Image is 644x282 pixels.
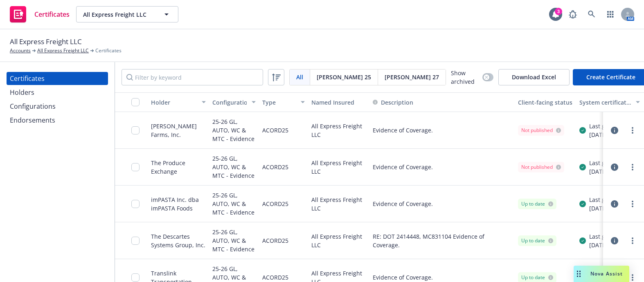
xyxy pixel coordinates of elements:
[373,273,433,282] button: Evidence of Coverage.
[385,73,439,81] span: [PERSON_NAME] 27
[515,92,576,112] button: Client-facing status
[10,72,45,85] div: Certificates
[209,92,259,112] button: Configuration
[212,190,256,217] div: 25-26 GL, AUTO, WC & MTC - Evidence
[602,6,619,22] a: Switch app
[10,36,82,47] span: All Express Freight LLC
[34,11,70,18] span: Certificates
[7,86,108,99] a: Holders
[589,204,639,213] div: [DATE] 5:58 PM
[589,241,639,249] div: [DATE] 11:34 AM
[373,126,433,134] button: Evidence of Coverage.
[7,72,108,85] a: Certificates
[7,100,108,113] a: Configurations
[308,92,369,112] button: Named Insured
[83,10,154,19] span: All Express Freight LLC
[521,237,553,244] div: Up to date
[373,199,433,208] button: Evidence of Coverage.
[628,125,637,135] a: more
[555,8,562,15] div: 3
[10,100,56,113] div: Configurations
[131,98,140,106] input: Select all
[122,69,263,85] input: Filter by keyword
[262,154,288,180] div: ACORD25
[151,98,197,107] div: Holder
[576,92,643,112] button: System certificate last generated
[262,98,296,107] div: Type
[151,232,206,249] div: The Descartes Systems Group, Inc.
[131,237,140,245] input: Toggle Row Selected
[131,126,140,134] input: Toggle Row Selected
[308,186,369,222] div: All Express Freight LLC
[262,117,288,143] div: ACORD25
[10,47,31,54] a: Accounts
[373,163,433,171] button: Evidence of Coverage.
[308,222,369,259] div: All Express Freight LLC
[373,98,413,107] button: Description
[579,98,631,107] div: System certificate last generated
[95,47,122,54] span: Certificates
[259,92,308,112] button: Type
[7,114,108,127] a: Endorsements
[589,122,639,130] div: Last generated on
[37,47,89,54] a: All Express Freight LLC
[151,195,206,213] div: imPASTA Inc. dba imPASTA Foods
[628,236,637,246] a: more
[148,92,209,112] button: Holder
[212,227,256,254] div: 25-26 GL, AUTO, WC & MTC - Evidence
[628,162,637,172] a: more
[262,190,288,217] div: ACORD25
[262,227,288,254] div: ACORD25
[574,266,629,282] button: Nova Assist
[131,163,140,171] input: Toggle Row Selected
[10,114,55,127] div: Endorsements
[589,130,639,139] div: [DATE] 2:32 PM
[583,6,600,22] a: Search
[373,232,511,249] button: RE: DOT 2414448, MC831104 Evidence of Coverage.
[521,274,553,281] div: Up to date
[151,122,206,139] div: [PERSON_NAME] Farms, Inc.
[589,167,639,176] div: [DATE] 11:10 AM
[212,154,256,180] div: 25-26 GL, AUTO, WC & MTC - Evidence
[212,98,247,107] div: Configuration
[317,73,371,81] span: [PERSON_NAME] 25
[308,112,369,149] div: All Express Freight LLC
[589,195,639,204] div: Last generated on
[518,98,573,107] div: Client-facing status
[212,117,256,143] div: 25-26 GL, AUTO, WC & MTC - Evidence
[151,159,206,176] div: The Produce Exchange
[628,199,637,209] a: more
[311,98,366,107] div: Named Insured
[590,270,623,277] span: Nova Assist
[131,273,140,282] input: Toggle Row Selected
[498,69,570,85] button: Download Excel
[296,73,303,81] span: All
[308,149,369,186] div: All Express Freight LLC
[10,86,34,99] div: Holders
[565,6,581,22] a: Report a Bug
[131,200,140,208] input: Toggle Row Selected
[451,69,479,86] span: Show archived
[574,266,584,282] div: Drag to move
[589,232,639,241] div: Last generated on
[76,6,178,22] button: All Express Freight LLC
[521,127,561,134] div: Not published
[521,200,553,208] div: Up to date
[7,3,73,26] a: Certificates
[521,163,561,171] div: Not published
[589,159,639,167] div: Last generated on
